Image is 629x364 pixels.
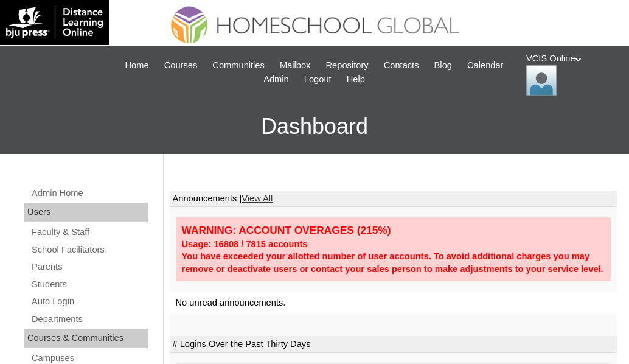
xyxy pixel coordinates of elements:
a: Communities [206,58,271,72]
a: Calendar [461,58,509,72]
a: Admin [257,72,295,86]
span: Blog [434,58,452,72]
h3: Dashboard [6,99,623,154]
a: Courses [158,58,204,72]
td: Announcements | [170,191,617,208]
div: Users [24,203,148,222]
span: Admin [263,72,289,86]
div: Courses & Communities [24,329,148,348]
span: Home [125,58,148,72]
a: Faculty & Staff [30,225,148,240]
a: Departments [30,312,148,327]
a: Help [341,72,371,86]
a: Blog [428,58,458,72]
div: VCIS Online [526,52,617,96]
a: Contacts [378,58,425,72]
a: Home [119,58,155,72]
span: Contacts [384,58,419,72]
div: WARNING: ACCOUNT OVERAGES (215%) [182,223,605,237]
strong: Usage: 16808 / 7815 accounts [182,239,308,249]
a: Repository [320,58,375,72]
a: Admin Home [30,186,148,201]
td: No unread announcements. [170,292,617,314]
a: Auto Login [30,294,148,309]
td: # Logins Over the Past Thirty Days [170,336,617,353]
a: School Facilitators [30,242,148,257]
a: Parents [30,259,148,275]
img: VCIS Online Admin [526,65,557,96]
div: You have exceeded your allotted number of user accounts. To avoid additional charges you may remo... [182,250,605,275]
span: Communities [212,58,265,72]
a: Logout [298,72,338,86]
span: Repository [326,58,369,72]
a: Mailbox [274,58,317,72]
a: View All [242,194,273,203]
a: Students [30,277,148,292]
img: logo-white.png [6,6,103,39]
span: Courses [164,58,198,72]
span: Help [347,72,365,86]
span: Calendar [467,58,503,72]
span: Mailbox [280,58,311,72]
span: Logout [304,72,332,86]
